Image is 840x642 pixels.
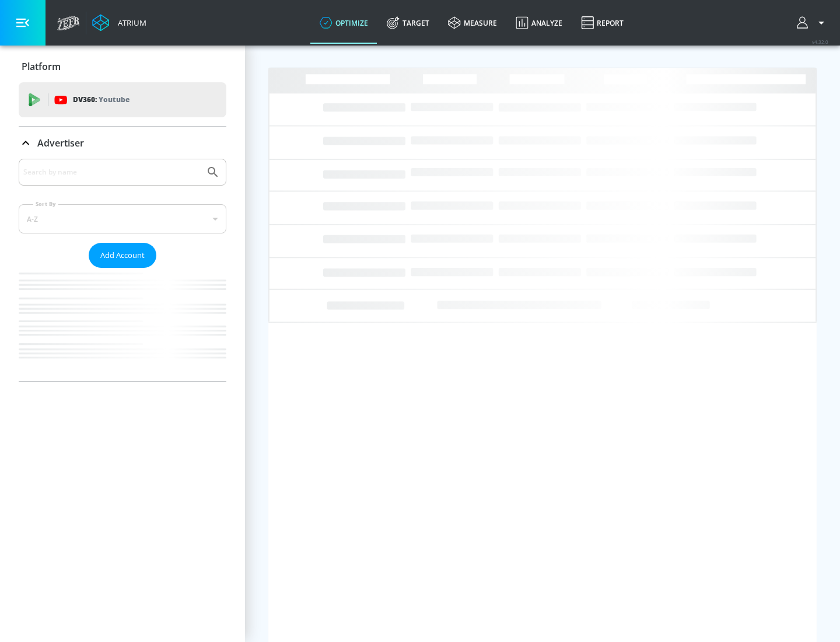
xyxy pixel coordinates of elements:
div: DV360: Youtube [19,82,226,117]
a: Target [377,2,439,44]
p: Advertiser [37,137,84,149]
p: Platform [22,60,61,73]
a: Atrium [92,14,146,32]
a: measure [439,2,506,44]
span: Add Account [100,249,145,262]
div: Atrium [113,18,146,28]
div: Platform [19,50,226,83]
input: Search by name [23,165,200,180]
nav: list of Advertiser [19,268,226,381]
p: DV360: [73,93,129,106]
div: Advertiser [19,159,226,381]
a: optimize [310,2,377,44]
a: Analyze [506,2,572,44]
label: Sort By [33,200,58,208]
button: Add Account [89,243,156,268]
p: Youtube [99,93,129,106]
span: v 4.32.0 [812,39,828,45]
a: Report [572,2,633,44]
div: A-Z [19,204,226,233]
div: Advertiser [19,127,226,159]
